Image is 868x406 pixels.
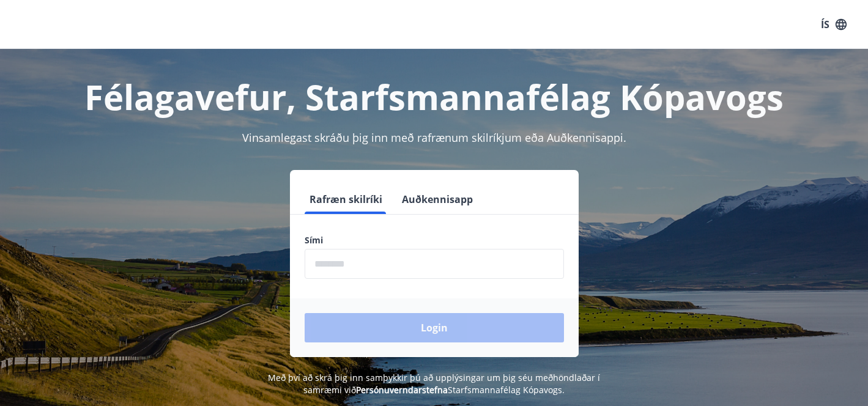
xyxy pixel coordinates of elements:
[305,185,387,214] button: Rafræn skilríki
[397,185,478,214] button: Auðkennisapp
[305,234,564,246] label: Sími
[15,73,853,120] h1: Félagavefur, Starfsmannafélag Kópavogs
[268,372,600,396] span: Með því að skrá þig inn samþykkir þú að upplýsingar um þig séu meðhöndlaðar í samræmi við Starfsm...
[814,13,853,35] button: ÍS
[242,130,626,145] span: Vinsamlegast skráðu þig inn með rafrænum skilríkjum eða Auðkennisappi.
[356,384,448,396] a: Persónuverndarstefna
